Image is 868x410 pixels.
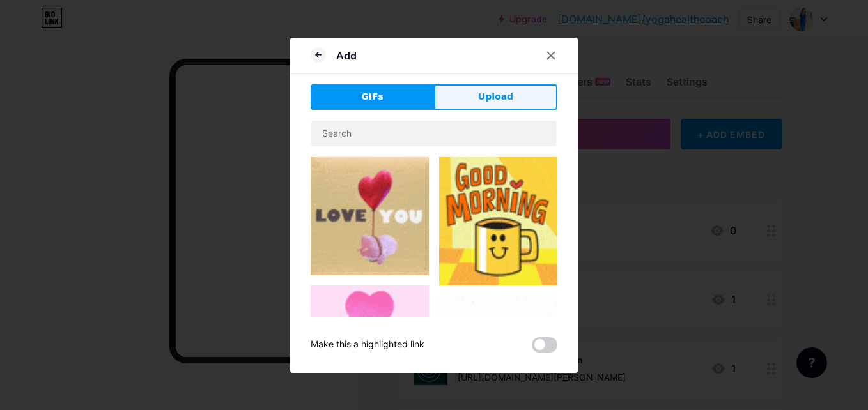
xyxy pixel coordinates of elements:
[311,337,424,353] div: Make this a highlighted link
[434,84,557,110] button: Upload
[311,84,434,110] button: GIFs
[336,48,357,63] div: Add
[311,121,557,146] input: Search
[361,90,384,103] span: GIFs
[311,157,429,275] img: Gihpy
[478,90,513,103] span: Upload
[439,157,557,285] img: Gihpy
[439,296,557,397] img: Gihpy
[311,285,429,404] img: Gihpy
